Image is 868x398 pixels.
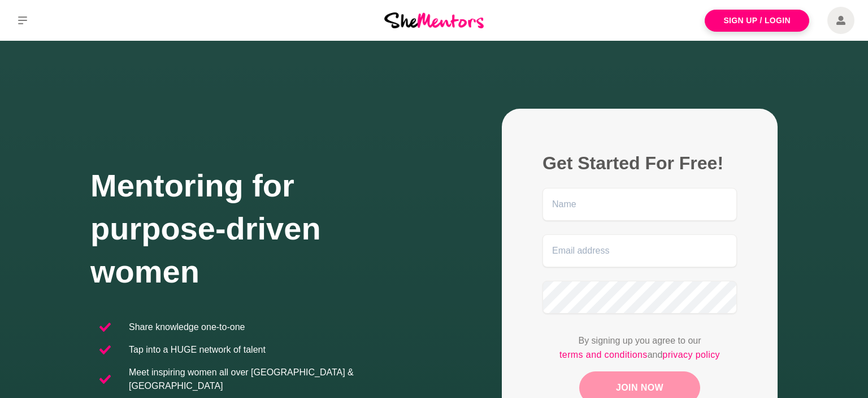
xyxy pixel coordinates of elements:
p: Share knowledge one-to-one [129,320,245,334]
a: terms and conditions [559,348,648,362]
h1: Mentoring for purpose-driven women [90,164,434,293]
input: Name [542,188,737,221]
a: privacy policy [662,348,720,362]
h2: Get Started For Free! [542,152,737,174]
p: By signing up you agree to our and [542,334,737,362]
p: Meet inspiring women all over [GEOGRAPHIC_DATA] & [GEOGRAPHIC_DATA] [129,366,425,393]
input: Email address [542,234,737,267]
p: Tap into a HUGE network of talent [129,343,266,357]
img: She Mentors Logo [384,12,484,28]
a: Sign Up / Login [705,10,809,32]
